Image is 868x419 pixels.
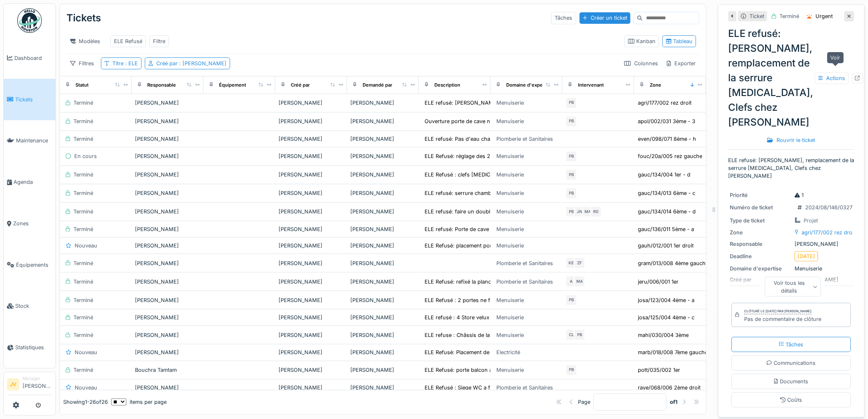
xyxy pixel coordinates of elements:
a: JV Manager[PERSON_NAME] [7,375,52,395]
div: [PERSON_NAME] [350,384,416,392]
div: [PERSON_NAME] [135,99,200,107]
div: [PERSON_NAME] [135,208,200,215]
div: PB [566,169,577,181]
div: [PERSON_NAME] [350,225,416,233]
div: Numéro de ticket [730,204,792,211]
span: : [PERSON_NAME] [178,60,226,66]
div: marb/018/008 7ème gauche [638,348,708,356]
span: Maintenance [16,137,52,144]
div: gauc/134/014 6ème - d [638,208,696,215]
div: PB [566,97,577,109]
div: [PERSON_NAME] [279,331,344,339]
div: [PERSON_NAME] [350,171,416,179]
div: ELE Refusé : Siege WC a fixe, les clefs sont au... [425,384,546,392]
div: PB [566,188,577,199]
span: Équipements [16,261,52,269]
div: Terminé [73,278,93,286]
div: agri/177/002 rez droit [802,229,856,236]
div: Colonnes [621,57,662,69]
div: Type de ticket [730,217,792,224]
li: [PERSON_NAME] [23,375,52,393]
div: Communications [767,359,816,367]
a: Stock [4,286,55,327]
div: Plomberie et Sanitaires [496,135,553,143]
div: Terminé [73,99,93,107]
div: Équipement [219,82,246,89]
div: Terminé [73,331,93,339]
div: [PERSON_NAME] [279,171,344,179]
div: Intervenant [578,82,604,89]
div: ELE Refusé: porte balcon a régler, limer le cyl... [425,366,542,374]
div: [PERSON_NAME] [135,331,200,339]
div: [PERSON_NAME] [279,152,344,160]
div: Pas de commentaire de clôture [745,315,822,323]
div: Priorité [730,191,792,199]
div: Tickets [66,7,101,29]
div: PB [566,206,577,218]
div: RG [590,206,602,218]
div: 2024/08/146/03271 [806,204,855,211]
div: Kanban [628,37,656,45]
span: Dashboard [14,54,52,62]
div: [PERSON_NAME] [350,296,416,304]
div: Actions [815,72,849,84]
div: Menuiserie [496,296,524,304]
div: Terminé [73,225,93,233]
p: ELE refusé: [PERSON_NAME], remplacement de la serrure [MEDICAL_DATA], Clefs chez [PERSON_NAME] [729,156,854,180]
div: Terminé [73,189,93,197]
div: josa/123/004 4ème - a [638,296,694,304]
div: [PERSON_NAME] [135,171,200,179]
div: Deadline [730,252,792,260]
div: Zone [650,82,661,89]
div: Terminé [73,296,93,304]
div: [PERSON_NAME] [135,278,200,286]
span: Tickets [15,96,52,103]
div: Titre [112,60,138,67]
div: [PERSON_NAME] [279,384,344,392]
div: agri/177/002 rez droit [638,99,692,107]
div: [PERSON_NAME] [279,348,344,356]
div: MA [582,206,594,218]
div: [PERSON_NAME] [350,242,416,250]
a: Maintenance [4,120,55,162]
div: Terminé [73,366,93,374]
div: Exporter [663,57,699,69]
div: [PERSON_NAME] [279,99,344,107]
div: Domaine d'expertise [730,265,792,272]
a: Statistiques [4,327,55,368]
div: Tâches [779,341,804,348]
div: jeru/006/001 1er [638,278,678,286]
div: Terminé [73,314,93,321]
div: Terminé [73,117,93,125]
span: Agenda [14,178,52,186]
div: JN [574,206,585,218]
div: Coûts [781,396,802,404]
div: [PERSON_NAME] [279,366,344,374]
div: MA [574,276,585,287]
div: fouc/20a/005 rez gauche [638,152,702,160]
div: ELE Refusé: refixé la planche WC, barre de douc... [425,278,551,286]
div: Terminé [73,135,93,143]
div: ELE Refusé: Placement de un détecteur incendie ... [425,348,552,356]
div: [PERSON_NAME] [350,152,416,160]
div: Créé par [291,82,310,89]
div: [PERSON_NAME] [350,99,416,107]
div: [PERSON_NAME] [279,242,344,250]
div: raye/068/006 2ème droit [638,384,701,392]
div: [PERSON_NAME] [279,189,344,197]
div: Créé par [156,60,226,67]
div: Menuiserie [496,171,524,179]
div: En cours [74,152,97,160]
div: ZF [574,257,585,269]
div: Filtres [66,57,98,69]
strong: of 1 [670,398,678,406]
div: Créer un ticket [580,12,630,23]
div: Menuiserie [496,189,524,197]
div: [PERSON_NAME] [350,135,416,143]
div: ELE refusé: [PERSON_NAME], remplacement de la serrure [MEDICAL_DATA], Clefs chez [PERSON_NAME] [729,26,854,130]
div: josa/125/004 4ème - c [638,314,694,321]
div: [PERSON_NAME] [279,117,344,125]
div: even/098/071 8ème - h [638,135,696,143]
div: Manager [23,375,52,382]
div: [PERSON_NAME] [350,278,416,286]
